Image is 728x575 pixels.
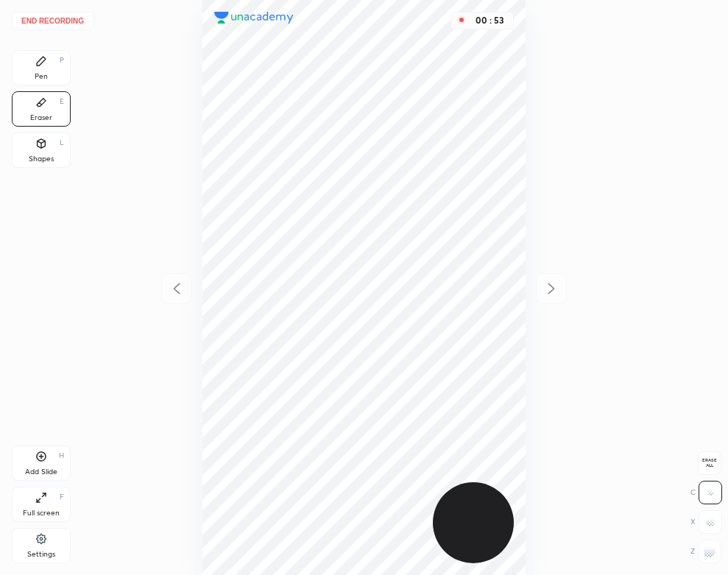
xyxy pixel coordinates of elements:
[23,509,60,517] div: Full screen
[60,493,64,501] div: F
[699,458,721,468] span: Erase all
[35,73,48,80] div: Pen
[27,551,55,558] div: Settings
[30,114,52,121] div: Eraser
[690,481,722,504] div: C
[59,452,64,459] div: H
[60,57,64,64] div: P
[214,12,294,24] img: logo.38c385cc.svg
[12,12,93,29] button: End recording
[472,15,507,26] div: 00 : 53
[690,540,721,563] div: Z
[690,510,722,534] div: X
[60,98,64,105] div: E
[60,139,64,147] div: L
[25,468,57,476] div: Add Slide
[29,155,54,163] div: Shapes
